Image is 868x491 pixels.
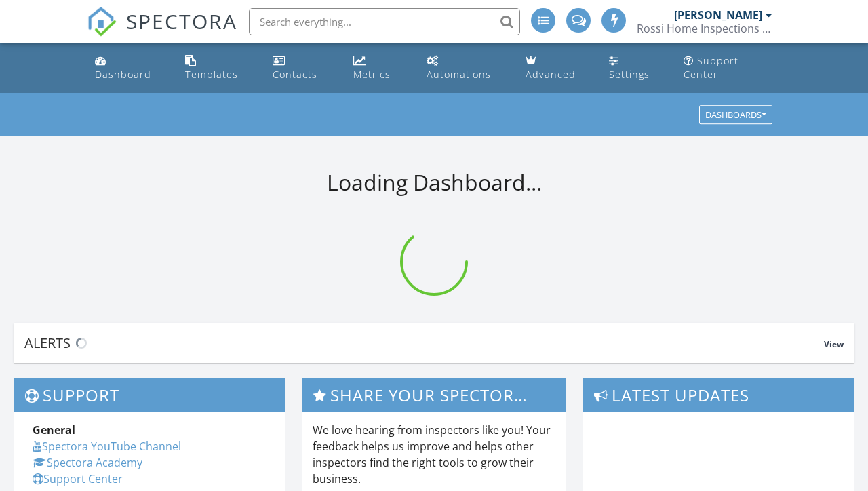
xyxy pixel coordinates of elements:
div: Dashboards [705,111,766,120]
a: Settings [604,49,667,87]
div: Automations [427,68,491,81]
h3: Share Your Spectora Experience [302,378,565,412]
input: Search everything... [249,8,520,35]
div: Settings [609,68,650,81]
a: Templates [180,49,256,87]
a: Advanced [520,49,593,87]
a: Contacts [267,49,337,87]
img: The Best Home Inspection Software - Spectora [87,7,117,37]
p: We love hearing from inspectors like you! Your feedback helps us improve and helps other inspecto... [313,422,555,487]
a: SPECTORA [87,18,237,47]
button: Dashboards [699,106,772,125]
a: Spectora YouTube Channel [33,439,181,454]
div: Metrics [353,68,391,81]
a: Metrics [348,49,410,87]
div: Templates [185,68,238,81]
div: Rossi Home Inspections Inc. [637,22,772,35]
a: Automations (Advanced) [421,49,509,87]
a: Support Center [33,471,123,486]
span: SPECTORA [126,7,237,35]
strong: General [33,423,75,437]
div: Support Center [684,54,738,81]
a: Spectora Academy [33,455,142,470]
span: View [824,338,844,350]
h3: Latest Updates [583,378,854,412]
div: Advanced [526,68,576,81]
a: Support Center [678,49,778,87]
div: [PERSON_NAME] [674,8,762,22]
div: Contacts [273,68,317,81]
a: Dashboard [90,49,169,87]
div: Alerts [24,334,824,352]
h3: Support [14,378,285,412]
div: Dashboard [95,68,151,81]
